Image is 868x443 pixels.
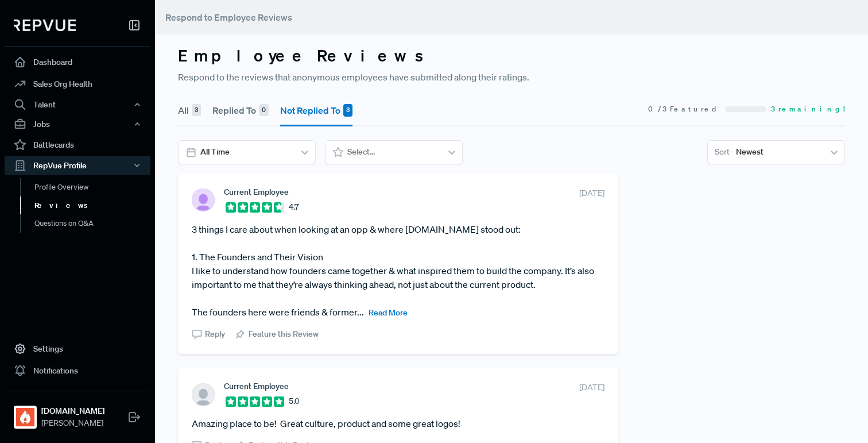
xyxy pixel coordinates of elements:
div: 3 [343,104,352,117]
span: Read More [369,307,408,318]
span: [DATE] [579,187,604,199]
span: Current Employee [224,187,289,197]
div: 0 [259,104,269,117]
span: Sort - [715,146,733,158]
a: Profile Overview [20,178,166,197]
span: 4.7 [289,201,299,213]
a: Sales Org Health [5,73,150,95]
button: All 3 [178,94,201,126]
span: [PERSON_NAME] [41,417,104,429]
a: Notifications [5,360,150,382]
span: 0 / 3 Featured [648,104,720,114]
span: Reply [205,328,225,340]
strong: [DOMAIN_NAME] [41,405,104,417]
img: RepVue [14,20,76,31]
a: Settings [5,338,150,360]
button: Not Replied To 3 [280,94,352,126]
article: 3 things I care about when looking at an opp & where [DOMAIN_NAME] stood out: 1. The Founders and... [192,222,604,319]
span: Respond to Employee Reviews [165,11,292,23]
a: incident.io[DOMAIN_NAME][PERSON_NAME] [5,391,150,434]
p: Respond to the reviews that anonymous employees have submitted along their ratings. [178,70,845,84]
a: Reviews [20,197,166,215]
h3: Employee Reviews [178,46,845,66]
button: RepVue Profile [5,156,150,175]
a: Battlecards [5,134,150,156]
button: Replied To 0 [212,94,269,126]
article: Amazing place to be! Great culture, product and some great logos! [192,417,604,430]
span: [DATE] [579,382,604,394]
span: 3 remaining! [771,104,845,114]
span: Current Employee [224,382,289,391]
div: 3 [192,104,201,117]
a: Questions on Q&A [20,214,166,233]
img: incident.io [16,408,34,426]
button: Talent [5,95,150,114]
a: Dashboard [5,51,150,73]
button: Jobs [5,114,150,134]
span: 5.0 [289,395,300,407]
span: Feature this Review [249,328,319,340]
